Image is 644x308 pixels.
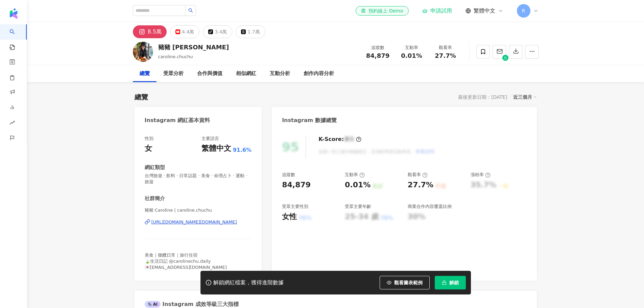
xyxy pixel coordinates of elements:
a: 申請試用 [422,7,452,14]
div: 總覽 [135,92,148,102]
div: 受眾主要性別 [282,204,308,210]
div: 女性 [282,212,297,222]
div: 追蹤數 [282,172,295,178]
div: 觀看率 [408,172,428,178]
span: 27.7% [435,52,456,59]
img: KOL Avatar [133,42,153,62]
div: 0.01% [345,180,371,190]
div: 網紅類型 [145,164,165,171]
div: AI [145,301,161,308]
span: 84,879 [366,52,389,59]
div: 8.5萬 [148,27,162,37]
div: 預約線上 Demo [361,7,403,14]
div: 受眾分析 [163,70,184,78]
a: [URL][DOMAIN_NAME][DOMAIN_NAME] [145,219,252,225]
div: 最後更新日期：[DATE] [458,94,507,100]
span: 觀看圖表範例 [394,280,423,285]
button: 8.5萬 [133,25,167,38]
a: 預約線上 Demo [356,6,408,16]
span: 美食｜微醺日常｜旅行住宿 🍃生活日記 @carolinechu.daily 💌[EMAIL_ADDRESS][DOMAIN_NAME] [145,253,227,270]
span: 台灣旅遊 · 飲料 · 日常話題 · 美食 · 命理占卜 · 運動 · 旅遊 [145,173,252,185]
div: 受眾主要年齡 [345,204,371,210]
img: logo icon [8,8,19,19]
div: 互動分析 [270,70,290,78]
div: 總覽 [140,70,150,78]
button: 1.7萬 [236,25,265,38]
button: 4.4萬 [170,25,199,38]
div: 漲粉率 [471,172,491,178]
div: 27.7% [408,180,433,190]
div: 商業合作內容覆蓋比例 [408,204,452,210]
span: caroline.chuchu [158,54,193,59]
div: 相似網紅 [236,70,256,78]
button: 解鎖 [435,276,466,289]
div: Instagram 成效等級三大指標 [145,301,239,308]
span: 91.6% [233,146,252,154]
span: 解鎖 [449,280,459,285]
span: rise [9,116,15,131]
div: 社群簡介 [145,195,165,202]
div: 4.4萬 [182,27,194,37]
div: 豬豬 [PERSON_NAME] [158,43,229,51]
div: Instagram 數據總覽 [282,117,337,124]
div: 創作內容分析 [304,70,334,78]
div: K-Score : [318,136,361,143]
button: 觀看圖表範例 [380,276,430,289]
div: 觀看率 [433,44,458,51]
div: Instagram 網紅基本資料 [145,117,210,124]
div: 女 [145,143,152,154]
div: 互動率 [345,172,365,178]
div: 近三個月 [513,93,537,101]
div: 性別 [145,136,153,142]
div: 追蹤數 [365,44,391,51]
span: 0.01% [401,52,422,59]
span: R [522,7,525,15]
div: 解鎖網紅檔案，獲得進階數據 [213,279,284,286]
div: [URL][DOMAIN_NAME][DOMAIN_NAME] [151,219,237,225]
a: search [9,24,23,51]
span: 豬豬 Caroline | caroline.chuchu [145,207,252,213]
div: 84,879 [282,180,311,190]
div: 合作與價值 [197,70,222,78]
button: 3.4萬 [203,25,232,38]
div: 主要語言 [201,136,219,142]
div: 互動率 [399,44,425,51]
span: search [188,8,193,13]
div: 3.4萬 [215,27,227,37]
div: 1.7萬 [247,27,260,37]
span: 繁體中文 [474,7,495,15]
div: 繁體中文 [201,143,231,154]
